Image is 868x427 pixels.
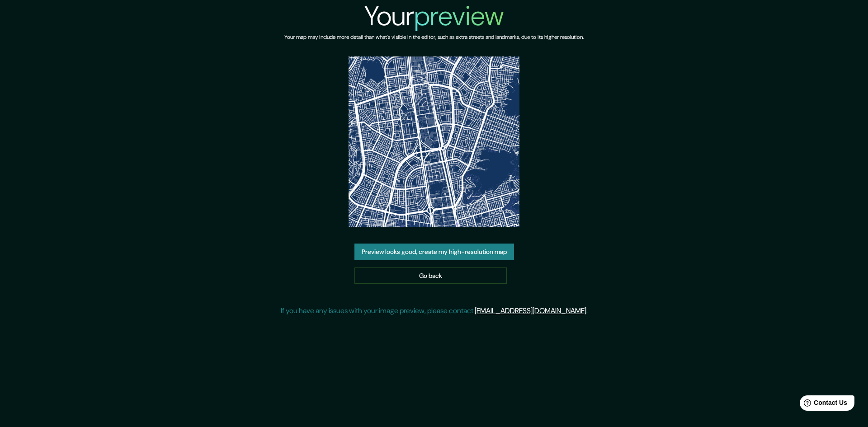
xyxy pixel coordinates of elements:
[788,392,858,417] iframe: Help widget launcher
[284,33,584,42] h6: Your map may include more detail than what's visible in the editor, such as extra streets and lan...
[349,56,519,227] img: created-map-preview
[354,267,507,284] a: Go back
[354,244,514,260] button: Preview looks good, create my high-resolution map
[475,306,586,315] a: [EMAIL_ADDRESS][DOMAIN_NAME]
[281,305,588,316] p: If you have any issues with your image preview, please contact .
